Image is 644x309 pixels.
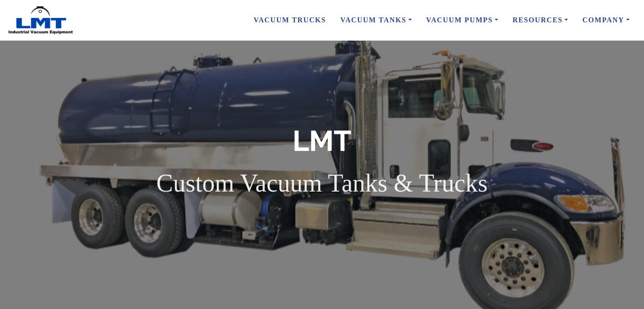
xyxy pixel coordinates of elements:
a: Vacuum Tanks [333,11,419,29]
a: Vacuum Trucks [246,11,333,29]
h1: LMT [157,121,488,161]
a: Company [575,11,637,29]
a: Vacuum Pumps [419,11,505,29]
img: LMT [7,6,74,35]
p: Custom Vacuum Tanks & Trucks [157,166,488,200]
a: Resources [505,11,575,29]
